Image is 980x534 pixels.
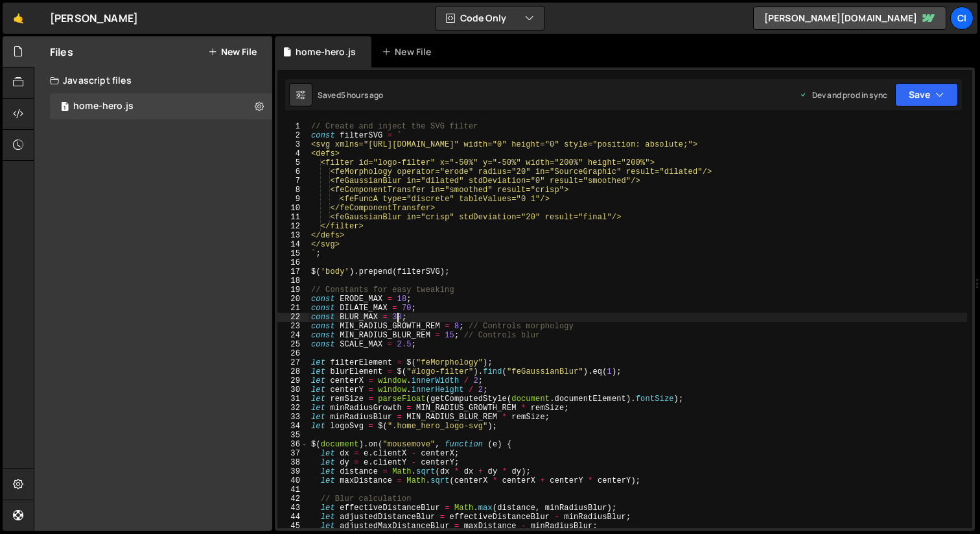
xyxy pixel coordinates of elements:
div: 1 [277,122,309,131]
div: 23 [277,322,309,331]
div: 43 [277,504,309,513]
div: 26 [277,349,309,358]
div: 25 [277,340,309,349]
div: 20 [277,295,309,304]
div: 19 [277,285,309,295]
div: 17362/48282.js [50,93,272,119]
div: 6 [277,167,309,176]
div: 5 hours ago [341,90,384,101]
a: 🤙 [3,3,34,34]
div: 15 [277,249,309,258]
button: Save [895,83,958,106]
div: 45 [277,522,309,531]
div: 5 [277,158,309,167]
div: 13 [277,231,309,240]
div: 21 [277,304,309,313]
div: 3 [277,140,309,149]
a: [PERSON_NAME][DOMAIN_NAME] [753,6,946,30]
div: 41 [277,485,309,494]
div: home-hero.js [73,101,134,112]
div: 36 [277,440,309,449]
div: 34 [277,422,309,431]
h2: Files [50,45,73,59]
div: 28 [277,367,309,376]
div: 31 [277,394,309,404]
div: 40 [277,476,309,485]
div: 35 [277,431,309,440]
div: 38 [277,458,309,467]
div: 4 [277,149,309,158]
button: New File [208,47,257,57]
div: [PERSON_NAME] [50,10,138,26]
div: 22 [277,313,309,322]
div: 9 [277,195,309,204]
div: 32 [277,404,309,413]
div: 44 [277,513,309,522]
div: 27 [277,358,309,367]
div: Dev and prod in sync [799,90,887,101]
div: 29 [277,376,309,385]
div: 30 [277,385,309,394]
div: 24 [277,331,309,340]
div: Javascript files [34,67,272,93]
div: Saved [318,90,384,101]
div: 16 [277,258,309,267]
div: 11 [277,213,309,222]
div: 8 [277,186,309,195]
div: New File [382,45,436,58]
div: 17 [277,267,309,276]
div: home-hero.js [296,45,356,58]
div: 2 [277,131,309,140]
div: 39 [277,467,309,476]
div: 33 [277,413,309,422]
button: Code Only [436,6,544,30]
div: 7 [277,176,309,186]
div: 18 [277,276,309,285]
a: ci [950,6,974,30]
div: 14 [277,240,309,249]
div: 42 [277,494,309,504]
div: 10 [277,204,309,213]
span: 1 [61,103,69,113]
div: 37 [277,449,309,458]
div: 12 [277,222,309,231]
